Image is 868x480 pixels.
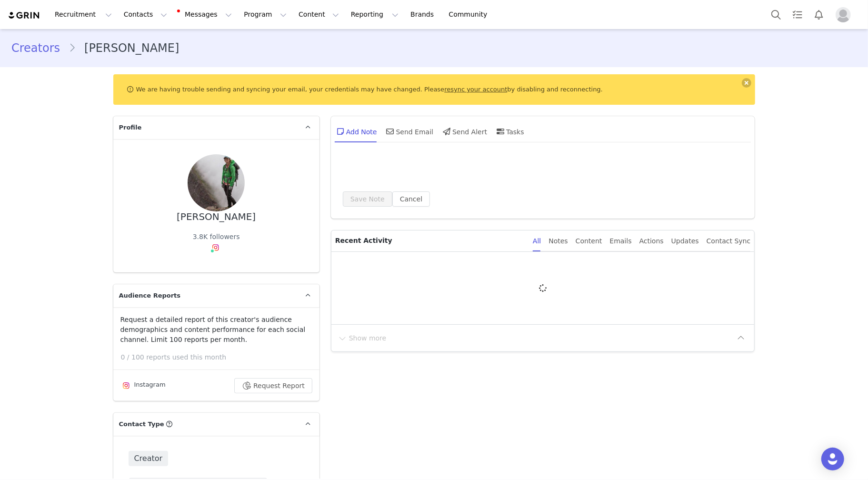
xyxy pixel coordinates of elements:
div: Actions [639,230,664,252]
span: Contact Type [119,420,164,429]
div: We are having trouble sending and syncing your email, your credentials may have changed. Please b... [113,74,755,105]
a: Creators [11,40,69,57]
img: grin logo [8,11,41,20]
button: Cancel [392,191,430,207]
span: Profile [119,123,142,132]
button: Save Note [343,191,392,207]
p: 0 / 100 reports used this month [121,352,319,362]
div: Tasks [495,120,524,143]
p: Recent Activity [335,230,525,251]
button: Recruitment [49,4,118,25]
div: Contact Sync [707,230,751,252]
button: Reporting [345,4,404,25]
a: Tasks [787,4,808,25]
div: Add Note [335,120,377,143]
button: Show more [337,330,387,346]
button: Contacts [118,4,173,25]
button: Content [293,4,345,25]
div: Emails [610,230,632,252]
a: resync your account [444,86,507,93]
div: Notes [549,230,568,252]
p: Request a detailed report of this creator's audience demographics and content performance for eac... [120,315,312,345]
div: Send Alert [441,120,487,143]
div: Updates [671,230,699,252]
button: Program [238,4,292,25]
img: placeholder-profile.jpg [836,7,851,22]
div: [PERSON_NAME] [177,211,256,222]
div: Content [576,230,602,252]
button: Notifications [808,4,829,25]
a: Brands [405,4,442,25]
div: All [533,230,541,252]
div: 3.8K followers [193,232,240,242]
img: instagram.svg [122,382,130,390]
span: Creator [129,451,169,466]
img: 144e63f5-8cc7-4d3a-a83d-0c872e725a45.jpg [188,154,245,211]
img: instagram.svg [212,244,219,251]
button: Messages [173,4,238,25]
div: Instagram [120,380,166,391]
button: Search [766,4,787,25]
div: Open Intercom Messenger [821,448,844,470]
div: Send Email [385,120,434,143]
button: Request Report [234,378,312,393]
button: Profile [830,7,860,22]
span: Audience Reports [119,291,181,300]
a: Community [443,4,498,25]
